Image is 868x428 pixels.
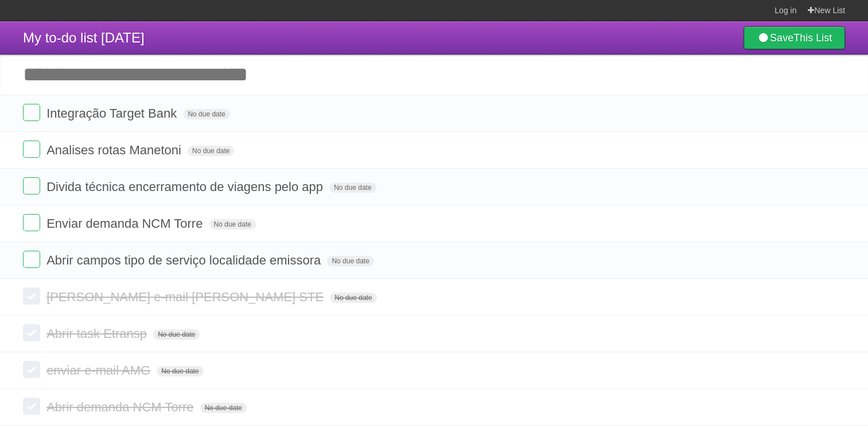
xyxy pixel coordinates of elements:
span: Divida técnica encerramento de viagens pelo app [46,180,326,194]
span: Abrir task Etransp [46,326,150,341]
span: No due date [183,109,229,119]
b: This List [793,32,832,44]
span: Abrir campos tipo de serviço localidade emissora [46,253,324,267]
span: [PERSON_NAME] e-mail [PERSON_NAME] STE [46,290,326,304]
label: Done [23,287,40,305]
label: Done [23,177,40,194]
span: enviar e-mail AMG [46,363,153,378]
label: Done [23,104,40,121]
span: Integração Target Bank [46,106,180,120]
span: No due date [157,366,203,376]
label: Done [23,251,40,268]
label: Done [23,361,40,378]
span: My to-do list [DATE] [23,30,145,45]
span: Abrir demanda NCM Torre [46,400,196,414]
span: Analises rotas Manetoni [46,143,184,157]
label: Done [23,398,40,415]
span: No due date [200,403,247,413]
span: Enviar demanda NCM Torre [46,216,205,231]
label: Done [23,214,40,231]
label: Done [23,324,40,341]
label: Done [23,141,40,158]
a: SaveThis List [744,26,845,49]
span: No due date [329,182,376,193]
span: No due date [188,146,234,156]
span: No due date [209,219,256,229]
span: No due date [327,256,373,266]
span: No due date [330,293,376,303]
span: No due date [153,329,200,340]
